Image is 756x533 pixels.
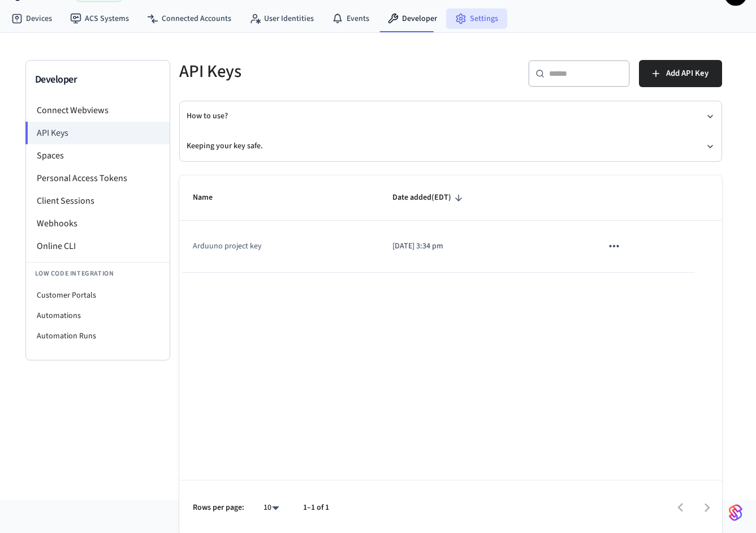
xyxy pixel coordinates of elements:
a: Connected Accounts [138,8,240,29]
li: Webhooks [26,212,170,235]
p: Rows per page: [193,502,244,514]
span: Date added(EDT) [392,189,466,207]
li: Online CLI [26,235,170,257]
a: Developer [378,8,446,29]
li: Personal Access Tokens [26,167,170,190]
span: Name [193,189,227,207]
li: API Keys [25,122,170,144]
div: 10 [258,500,285,516]
li: Customer Portals [26,285,170,306]
p: 1–1 of 1 [303,502,329,514]
li: Automation Runs [26,326,170,346]
button: Add API Key [639,60,722,87]
a: Devices [2,8,61,29]
li: Client Sessions [26,190,170,212]
h5: API Keys [179,60,444,83]
button: How to use? [187,101,715,131]
table: sticky table [179,175,722,273]
h3: Developer [35,72,161,88]
li: Automations [26,306,170,326]
button: Keeping your key safe. [187,131,715,161]
img: SeamLogoGradient.69752ec5.svg [729,504,742,522]
p: [DATE] 3:34 pm [392,240,575,252]
a: ACS Systems [61,8,138,29]
td: Arduuno project key [179,221,379,272]
li: Low Code Integration [26,262,170,285]
li: Spaces [26,144,170,167]
a: Settings [446,8,507,29]
a: Events [323,8,378,29]
li: Connect Webviews [26,99,170,122]
a: User Identities [240,8,323,29]
span: Add API Key [666,66,709,81]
